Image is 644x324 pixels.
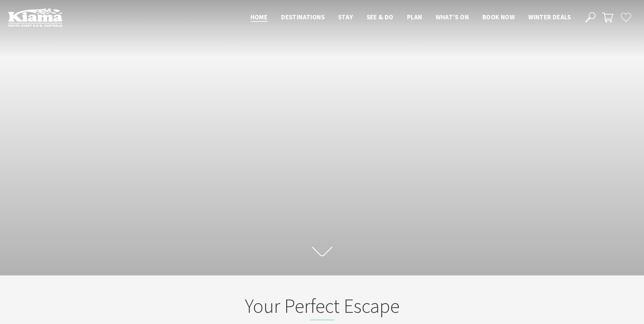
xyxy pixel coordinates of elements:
[436,13,469,21] span: What’s On
[482,13,515,21] span: Book now
[189,294,455,321] h2: Your Perfect Escape
[251,13,268,21] span: Home
[8,8,62,27] img: Kiama Logo
[244,12,577,23] nav: Main Menu
[367,13,393,21] span: See & Do
[528,13,571,21] span: Winter Deals
[407,13,422,21] span: Plan
[338,13,353,21] span: Stay
[281,13,325,21] span: Destinations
